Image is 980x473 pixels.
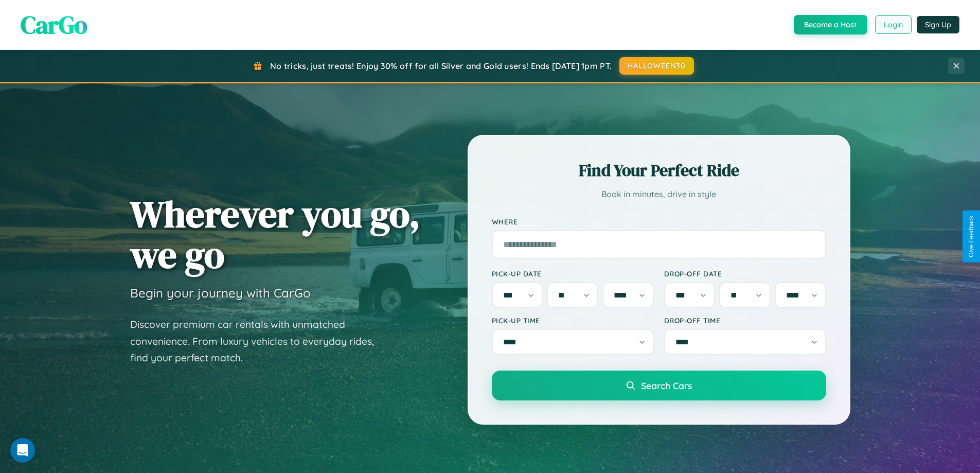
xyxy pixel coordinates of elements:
[130,316,387,366] p: Discover premium car rentals with unmatched convenience. From luxury vehicles to everyday rides, ...
[130,285,311,301] h3: Begin your journey with CarGo
[270,61,612,71] span: No tricks, just treats! Enjoy 30% off for all Silver and Gold users! Ends [DATE] 1pm PT.
[492,187,826,202] p: Book in minutes, drive in style
[492,159,826,182] h2: Find Your Perfect Ride
[619,57,694,75] button: HALLOWEEN30
[492,371,826,400] button: Search Cars
[492,217,826,226] label: Where
[641,380,692,391] span: Search Cars
[664,316,826,325] label: Drop-off Time
[968,216,975,257] div: Give Feedback
[917,16,959,33] button: Sign Up
[794,15,867,34] button: Become a Host
[875,15,912,34] button: Login
[492,316,654,325] label: Pick-up Time
[664,269,826,278] label: Drop-off Date
[492,269,654,278] label: Pick-up Date
[21,8,87,42] span: CarGo
[130,194,420,275] h1: Wherever you go, we go
[10,438,35,463] iframe: Intercom live chat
